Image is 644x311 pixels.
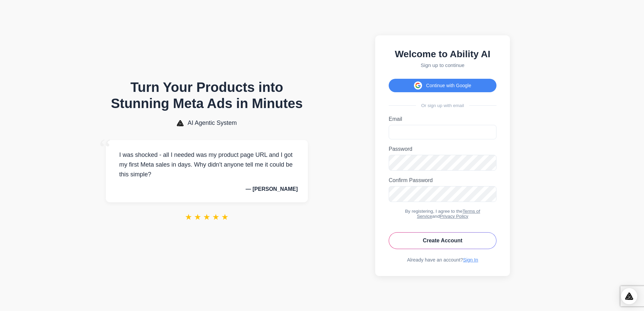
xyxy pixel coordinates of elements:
button: Continue with Google [389,79,496,92]
p: — [PERSON_NAME] [116,186,298,192]
span: ★ [212,212,220,222]
label: Password [389,146,496,152]
a: Sign In [463,257,478,263]
span: “ [99,133,111,164]
a: Privacy Policy [440,214,469,219]
div: Already have an account? [389,257,496,263]
img: AI Agentic System Logo [177,120,184,126]
div: By registering, I agree to the and [389,209,496,219]
label: Email [389,116,496,122]
span: ★ [194,212,201,222]
button: Create Account [389,232,496,249]
a: Terms of Service [417,209,480,219]
span: ★ [185,212,192,222]
span: ★ [221,212,229,222]
p: I was shocked - all I needed was my product page URL and I got my first Meta sales in days. Why d... [116,150,298,179]
h2: Welcome to Ability AI [389,49,496,60]
span: ★ [203,212,211,222]
span: AI Agentic System [188,119,237,127]
label: Confirm Password [389,177,496,183]
div: Open Intercom Messenger [621,288,637,304]
h1: Turn Your Products into Stunning Meta Ads in Minutes [106,79,308,111]
div: Or sign up with email [389,103,496,108]
p: Sign up to continue [389,62,496,68]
